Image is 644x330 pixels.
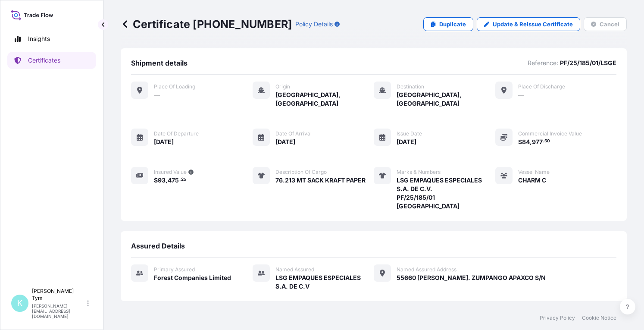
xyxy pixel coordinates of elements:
span: CHARM C [518,176,546,185]
span: LSG EMPAQUES ESPECIALES S.A. DE C.V. PF/25/185/01 [GEOGRAPHIC_DATA] [397,176,495,211]
span: Vessel Name [518,169,550,176]
span: $ [518,139,522,145]
span: Origin [275,83,290,90]
span: , [530,139,532,145]
span: Forest Companies Limited [154,273,231,282]
span: Marks & Numbers [397,169,441,176]
span: Named Assured Address [397,266,456,273]
p: Update & Reissue Certificate [493,20,573,28]
span: 55660 [PERSON_NAME]. ZUMPANGO APAXCO S/N [397,273,546,282]
span: Named Assured [275,266,314,273]
p: Cancel [600,20,619,28]
span: , [166,177,168,183]
a: Privacy Policy [540,314,575,321]
span: Place of discharge [518,83,565,90]
span: Assured Details [131,242,185,250]
p: Reference: [528,59,558,67]
span: [DATE] [397,138,416,146]
span: $ [154,177,158,183]
span: 76.213 MT SACK KRAFT PAPER [275,176,366,185]
p: Certificate [PHONE_NUMBER] [121,17,292,31]
span: Primary assured [154,266,195,273]
span: Shipment details [131,59,188,67]
p: Certificates [28,56,60,65]
span: — [154,91,160,99]
span: . [179,178,181,181]
span: 977 [532,139,543,145]
button: Cancel [584,17,627,31]
a: Duplicate [423,17,473,31]
p: Insights [28,35,50,43]
span: Date of departure [154,130,199,137]
span: Place of Loading [154,83,195,90]
a: Certificates [7,52,96,69]
p: [PERSON_NAME] Tym [32,288,85,302]
span: — [518,91,524,99]
span: [GEOGRAPHIC_DATA], [GEOGRAPHIC_DATA] [275,91,374,108]
span: 84 [522,139,530,145]
p: Policy Details [295,20,333,28]
span: Destination [397,83,424,90]
p: PF/25/185/01/LSGE [560,59,616,67]
span: 475 [168,177,179,183]
span: Date of arrival [275,130,312,137]
span: [DATE] [275,138,295,146]
p: [PERSON_NAME][EMAIL_ADDRESS][DOMAIN_NAME] [32,303,85,319]
span: Commercial Invoice Value [518,130,582,137]
span: K [17,299,22,308]
a: Cookie Notice [582,314,616,321]
span: 50 [544,140,550,143]
span: Issue Date [397,130,422,137]
span: 25 [181,178,186,181]
a: Insights [7,30,96,47]
span: Description of cargo [275,169,327,176]
span: 93 [158,177,166,183]
span: LSG EMPAQUES ESPECIALES S.A. DE C.V [275,273,374,291]
span: Insured Value [154,169,187,176]
span: [DATE] [154,138,174,146]
p: Duplicate [439,20,466,28]
a: Update & Reissue Certificate [477,17,580,31]
span: [GEOGRAPHIC_DATA], [GEOGRAPHIC_DATA] [397,91,495,108]
span: . [543,140,544,143]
